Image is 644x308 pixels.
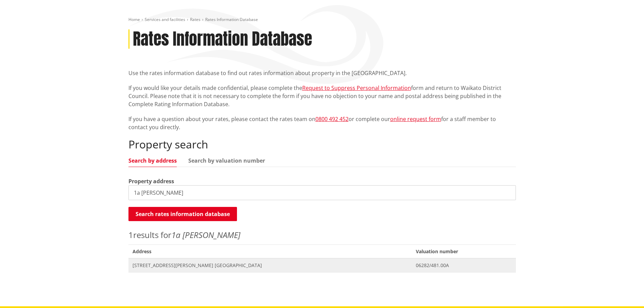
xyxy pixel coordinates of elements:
[128,207,237,221] button: Search rates information database
[128,229,516,241] p: results for
[128,229,133,240] span: 1
[128,177,174,185] label: Property address
[390,115,441,123] a: online request form
[416,262,511,269] span: 06282/481.00A
[190,17,200,22] a: Rates
[188,158,265,163] a: Search by valuation number
[128,158,177,163] a: Search by address
[412,244,516,258] span: Valuation number
[128,17,516,23] nav: breadcrumb
[128,185,516,200] input: e.g. Duke Street NGARUAWAHIA
[315,115,349,123] a: 0800 492 452
[171,229,240,240] em: 1a [PERSON_NAME]
[128,84,516,108] p: If you would like your details made confidential, please complete the form and return to Waikato ...
[128,138,516,151] h2: Property search
[128,258,516,272] a: [STREET_ADDRESS][PERSON_NAME] [GEOGRAPHIC_DATA] 06282/481.00A
[133,29,312,49] h1: Rates Information Database
[205,17,258,22] span: Rates Information Database
[613,280,637,304] iframe: Messenger Launcher
[145,17,185,22] a: Services and facilities
[128,115,516,131] p: If you have a question about your rates, please contact the rates team on or complete our for a s...
[128,17,140,22] a: Home
[128,69,516,77] p: Use the rates information database to find out rates information about property in the [GEOGRAPHI...
[133,262,408,269] span: [STREET_ADDRESS][PERSON_NAME] [GEOGRAPHIC_DATA]
[128,244,412,258] span: Address
[302,84,411,92] a: Request to Suppress Personal Information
